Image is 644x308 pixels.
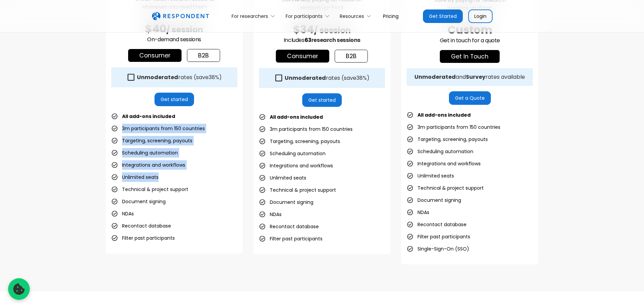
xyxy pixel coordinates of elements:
[407,122,500,132] li: 3m participants from 150 countries
[259,124,353,134] li: 3m participants from 150 countries
[232,13,268,20] div: For researchers
[259,161,333,170] li: Integrations and workflows
[423,9,463,23] a: Get Started
[414,73,456,81] strong: Unmoderated
[152,12,209,21] a: home
[154,93,194,106] a: Get started
[259,222,319,231] li: Recontact database
[302,93,342,107] a: Get started
[276,50,329,63] a: Consumer
[407,220,467,229] li: Recontact database
[259,210,282,219] li: NDAs
[407,147,473,156] li: Scheduling automation
[137,73,178,81] strong: Unmoderated
[356,74,367,82] span: 38%
[111,233,175,243] li: Filter past participants
[407,232,470,241] li: Filter past participants
[407,183,484,193] li: Technical & project support
[111,209,134,218] li: NDAs
[259,149,326,158] li: Scheduling automation
[111,160,185,170] li: Integrations and workflows
[449,91,491,105] a: Get a Quote
[111,172,159,182] li: Unlimited seats
[336,8,378,24] div: Resources
[259,137,340,146] li: Targeting, screening, payouts
[407,208,429,217] li: NDAs
[122,113,175,120] strong: All add-ons included
[137,74,222,81] div: rates (save )
[407,159,481,168] li: Integrations and workflows
[466,73,485,81] strong: Survey
[286,13,323,20] div: For participants
[378,8,404,24] a: Pricing
[285,75,369,81] div: rates (save )
[259,173,306,183] li: Unlimited seats
[111,197,166,206] li: Document signing
[111,124,205,133] li: 3m participants from 150 countries
[228,8,282,24] div: For researchers
[111,35,237,44] p: On-demand sessions
[111,148,178,158] li: Scheduling automation
[335,50,368,63] a: b2b
[259,197,313,207] li: Document signing
[270,114,323,120] strong: All add-ons included
[187,49,220,62] a: b2b
[111,221,171,231] li: Recontact database
[311,36,360,44] span: research sessions
[259,36,385,44] p: Includes
[152,12,209,21] img: Untitled UI logotext
[282,8,336,24] div: For participants
[468,9,493,23] a: Login
[407,244,469,254] li: Single-Sign-On (SSO)
[340,13,364,20] div: Resources
[418,112,471,118] strong: All add-ons included
[414,74,525,80] div: and rates available
[259,234,323,243] li: Filter past participants
[111,185,188,194] li: Technical & project support
[407,171,454,181] li: Unlimited seats
[305,36,311,44] span: 63
[407,195,461,205] li: Document signing
[259,185,336,195] li: Technical & project support
[407,135,488,144] li: Targeting, screening, payouts
[285,74,326,82] strong: Unmoderated
[407,37,533,45] p: Get in touch for a quote
[111,136,192,145] li: Targeting, screening, payouts
[128,49,182,62] a: Consumer
[209,73,219,81] span: 38%
[440,50,500,63] a: get in touch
